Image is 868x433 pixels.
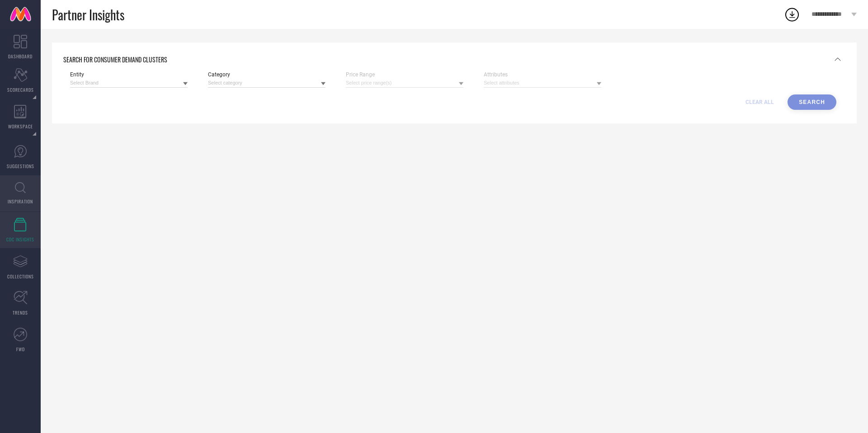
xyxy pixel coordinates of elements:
[63,55,167,64] span: SEARCH FOR CONSUMER DEMAND CLUSTERS
[208,71,325,78] span: Category
[745,99,774,105] span: CLEAR ALL
[6,236,34,243] span: CDC INSIGHTS
[8,198,33,205] span: INSPIRATION
[7,86,34,93] span: SCORECARDS
[16,346,25,353] span: FWD
[70,71,188,78] span: Entity
[346,71,463,78] span: Price Range
[7,273,34,280] span: COLLECTIONS
[70,78,188,88] input: Select Brand
[208,78,325,88] input: Select category
[13,309,28,316] span: TRENDS
[784,6,800,23] div: Open download list
[484,71,601,78] span: Attributes
[8,123,33,130] span: WORKSPACE
[8,53,33,60] span: DASHBOARD
[7,163,34,169] span: SUGGESTIONS
[52,5,124,24] span: Partner Insights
